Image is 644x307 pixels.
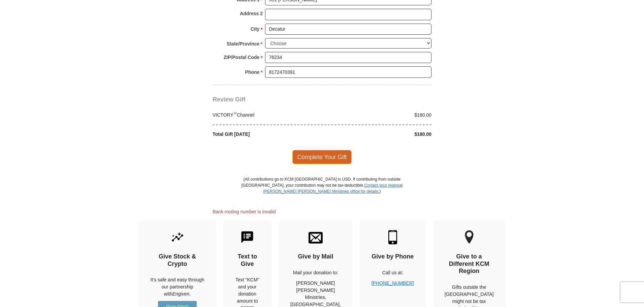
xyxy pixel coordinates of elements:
span: Complete Your Gift [292,150,352,164]
img: envelope.svg [309,230,323,244]
h4: Give Stock & Crypto [151,253,204,268]
div: $180.00 [322,131,435,138]
h4: Give by Phone [372,253,414,260]
a: [PHONE_NUMBER] [372,280,414,286]
p: Call us at: [372,269,414,276]
strong: Phone [245,67,260,77]
p: It's safe and easy through our partnership with [151,276,204,298]
h4: Give by Mail [290,253,341,260]
div: VICTORY Channel [209,112,322,119]
p: Mail your donation to: [290,269,341,276]
h4: Give to a Different KCM Region [445,253,494,275]
span: Review Gift [213,96,246,103]
sup: ™ [233,112,237,116]
strong: ZIP/Postal Code [224,53,260,62]
i: Engiven. [172,291,191,297]
p: (All contributions go to KCM [GEOGRAPHIC_DATA] in USD. If contributing from outside [GEOGRAPHIC_D... [241,176,403,207]
h4: Text to Give [235,253,260,268]
strong: City [251,24,259,34]
img: text-to-give.svg [240,230,254,244]
div: $180.00 [322,112,435,119]
strong: Address 2 [240,9,263,18]
li: Bank routing number is invalid [213,208,431,215]
strong: State/Province [227,39,259,49]
img: give-by-stock.svg [170,230,185,244]
img: mobile.svg [386,230,400,244]
div: Total Gift [DATE] [209,131,322,138]
img: other-region [464,230,474,244]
